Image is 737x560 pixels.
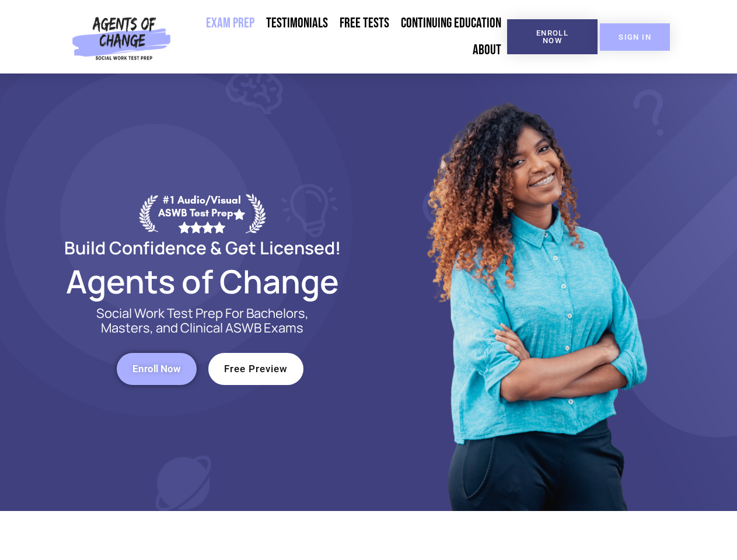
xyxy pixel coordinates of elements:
[117,353,197,385] a: Enroll Now
[158,194,246,233] div: #1 Audio/Visual ASWB Test Prep
[619,33,651,41] span: SIGN IN
[208,353,303,385] a: Free Preview
[526,29,579,44] span: Enroll Now
[334,10,395,37] a: Free Tests
[224,364,288,374] span: Free Preview
[176,10,507,64] nav: Menu
[83,306,322,335] p: Social Work Test Prep For Bachelors, Masters, and Clinical ASWB Exams
[36,268,369,295] h2: Agents of Change
[507,19,598,54] a: Enroll Now
[418,73,652,511] img: Website Image 1 (1)
[467,37,507,64] a: About
[395,10,507,37] a: Continuing Education
[200,10,260,37] a: Exam Prep
[260,10,334,37] a: Testimonials
[600,23,670,51] a: SIGN IN
[36,239,369,256] h2: Build Confidence & Get Licensed!
[132,364,181,374] span: Enroll Now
